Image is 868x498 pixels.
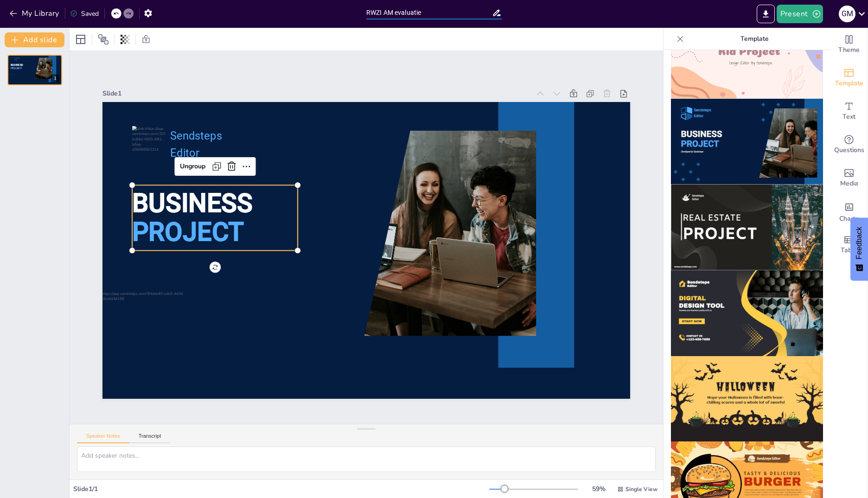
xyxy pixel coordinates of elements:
span: Feedback [855,227,863,259]
span: BUSINESS [132,188,253,218]
span: Editor [170,147,199,159]
div: 1 [51,74,59,83]
span: BUSINESS [11,64,23,67]
span: Sendsteps [14,57,20,59]
div: 59 % [587,485,610,493]
span: Table [841,245,857,255]
div: Get real-time input from your audience [830,128,868,161]
div: Ungroup [176,159,209,174]
button: Feedback - Show survey [850,217,868,281]
img: thumb-13.png [671,356,823,442]
p: Template [688,28,821,50]
span: Single View [625,485,657,493]
div: Add a table [830,228,868,262]
button: Transcript [129,433,171,443]
div: Add images, graphics, shapes or video [830,161,868,195]
button: g m [839,5,855,23]
div: Add text boxes [830,95,868,128]
button: Add slide [5,32,64,47]
span: Position [98,34,109,45]
button: Speaker Notes [77,433,129,443]
span: Sendsteps [170,129,222,142]
span: Questions [834,145,864,155]
span: PROJECT [132,217,244,247]
div: Change the overall theme [830,28,868,61]
button: My Library [7,6,63,21]
span: Media [840,179,858,189]
div: Saved [70,9,99,18]
button: Present [777,5,823,23]
div: Layout [73,32,88,47]
span: Template [835,78,863,89]
button: Export to PowerPoint [757,5,775,23]
img: thumb-9.png [671,13,823,99]
div: Slide 1 [102,89,530,98]
div: 1 [7,55,62,85]
img: thumb-12.png [671,270,823,356]
span: Theme [838,45,860,55]
span: Editor [14,59,18,61]
div: Slide 1 / 1 [73,485,489,493]
div: Add ready made slides [830,61,868,95]
img: thumb-10.png [671,99,823,185]
div: Add charts and graphs [830,195,868,228]
div: g m [839,6,855,22]
span: PROJECT [11,67,22,70]
input: Insert title [366,6,492,19]
img: thumb-11.png [671,185,823,270]
span: Text [842,112,855,122]
span: Charts [839,214,859,224]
